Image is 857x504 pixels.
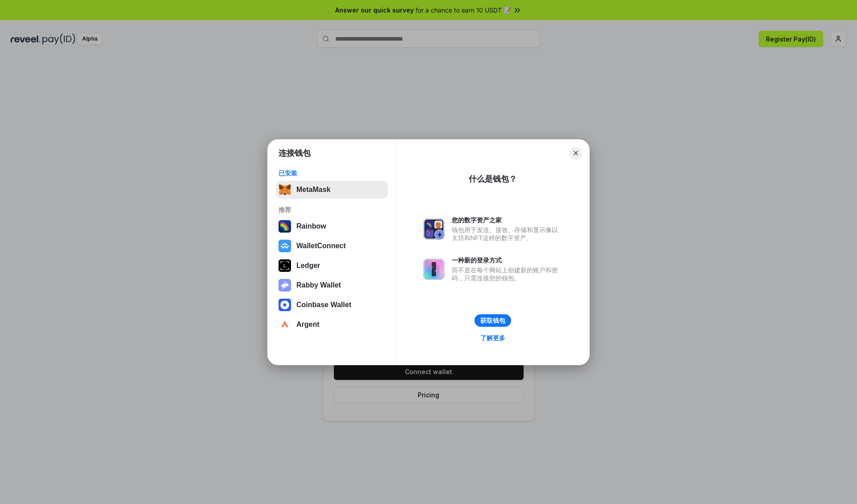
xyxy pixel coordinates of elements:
[469,174,517,184] div: 什么是钱包？
[296,186,330,194] div: MetaMask
[279,299,291,311] img: svg+xml,%3Csvg%20width%3D%2228%22%20height%3D%2228%22%20viewBox%3D%220%200%2028%2028%22%20fill%3D...
[475,332,511,344] a: 了解更多
[296,222,326,230] div: Rainbow
[296,321,320,329] div: Argent
[279,183,291,196] img: svg+xml,%3Csvg%20fill%3D%22none%22%20height%3D%2233%22%20viewBox%3D%220%200%2035%2033%22%20width%...
[279,279,291,292] img: svg+xml,%3Csvg%20xmlns%3D%22http%3A%2F%2Fwww.w3.org%2F2000%2Fsvg%22%20fill%3D%22none%22%20viewBox...
[276,217,388,235] button: Rainbow
[452,226,562,242] div: 钱包用于发送、接收、存储和显示像以太坊和NFT这样的数字资产。
[296,301,351,309] div: Coinbase Wallet
[279,206,385,214] div: 推荐
[279,318,291,331] img: svg+xml,%3Csvg%20width%3D%2228%22%20height%3D%2228%22%20viewBox%3D%220%200%2028%2028%22%20fill%3D...
[296,262,320,270] div: Ledger
[276,296,388,314] button: Coinbase Wallet
[279,259,291,272] img: svg+xml,%3Csvg%20xmlns%3D%22http%3A%2F%2Fwww.w3.org%2F2000%2Fsvg%22%20width%3D%2228%22%20height%3...
[423,218,445,240] img: svg+xml,%3Csvg%20xmlns%3D%22http%3A%2F%2Fwww.w3.org%2F2000%2Fsvg%22%20fill%3D%22none%22%20viewBox...
[480,334,505,342] div: 了解更多
[276,237,388,255] button: WalletConnect
[452,266,562,282] div: 而不是在每个网站上创建新的账户和密码，只需连接您的钱包。
[452,256,562,264] div: 一种新的登录方式
[570,147,582,159] button: Close
[279,169,385,177] div: 已安装
[296,281,341,289] div: Rabby Wallet
[480,317,505,325] div: 获取钱包
[276,257,388,275] button: Ledger
[276,316,388,333] button: Argent
[276,276,388,294] button: Rabby Wallet
[279,148,311,158] h1: 连接钱包
[296,242,346,250] div: WalletConnect
[423,258,445,280] img: svg+xml,%3Csvg%20xmlns%3D%22http%3A%2F%2Fwww.w3.org%2F2000%2Fsvg%22%20fill%3D%22none%22%20viewBox...
[279,240,291,252] img: svg+xml,%3Csvg%20width%3D%2228%22%20height%3D%2228%22%20viewBox%3D%220%200%2028%2028%22%20fill%3D...
[276,181,388,199] button: MetaMask
[279,220,291,233] img: svg+xml,%3Csvg%20width%3D%22120%22%20height%3D%22120%22%20viewBox%3D%220%200%20120%20120%22%20fil...
[452,216,562,224] div: 您的数字资产之家
[474,314,511,327] button: 获取钱包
